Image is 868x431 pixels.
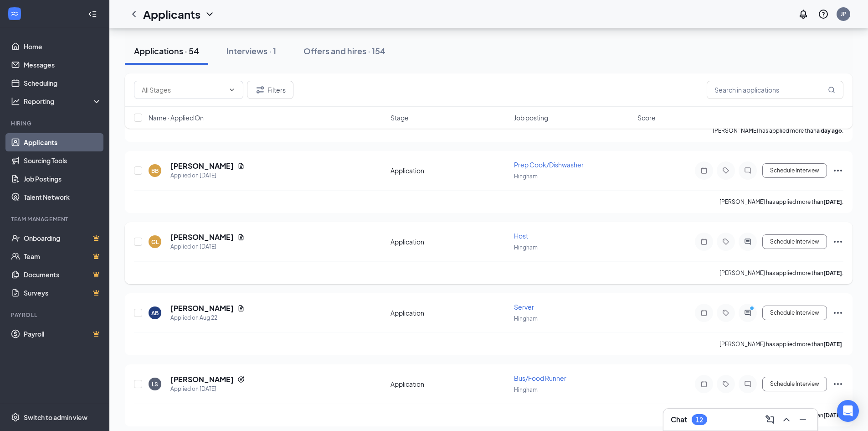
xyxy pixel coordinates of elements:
svg: Filter [255,84,266,95]
svg: ActiveChat [742,309,753,317]
button: Filter Filters [247,81,293,99]
div: BB [151,167,159,175]
span: Host [514,232,528,240]
a: Sourcing Tools [24,151,102,170]
svg: Note [699,238,709,245]
h5: [PERSON_NAME] [170,232,234,242]
svg: Note [699,167,709,174]
div: Switch to admin view [24,413,87,422]
div: Open Intercom Messenger [837,400,859,422]
svg: WorkstreamLogo [10,9,19,18]
svg: MagnifyingGlass [828,86,835,93]
svg: ChevronUp [781,414,792,425]
div: Applied on [DATE] [170,171,245,180]
div: Offers and hires · 154 [303,45,385,57]
div: Reporting [24,97,102,106]
svg: Collapse [88,10,97,19]
button: ChevronUp [779,412,794,427]
a: Talent Network [24,188,102,206]
a: TeamCrown [24,247,102,265]
div: Applications · 54 [134,45,199,57]
div: AB [151,309,159,317]
a: DocumentsCrown [24,265,102,284]
p: [PERSON_NAME] has applied more than . [719,198,843,206]
div: Applied on [DATE] [170,242,245,251]
svg: Note [699,309,709,317]
h5: [PERSON_NAME] [170,161,234,171]
svg: Tag [720,380,731,388]
a: Job Postings [24,170,102,188]
span: Prep Cook/Dishwasher [514,161,584,169]
span: Hingham [514,244,538,251]
div: Team Management [11,215,100,223]
svg: Tag [720,167,731,174]
span: Server [514,303,534,311]
b: [DATE] [823,412,842,419]
b: [DATE] [823,270,842,276]
svg: Document [237,162,245,170]
svg: Document [237,305,245,312]
svg: Analysis [11,97,20,106]
h1: Applicants [143,6,200,22]
svg: Ellipses [832,165,843,176]
a: Messages [24,56,102,74]
div: 12 [696,416,703,424]
div: Applied on [DATE] [170,384,245,394]
button: Schedule Interview [762,306,827,320]
svg: Document [237,234,245,241]
svg: ChevronDown [204,9,215,20]
input: Search in applications [707,81,843,99]
div: LS [152,380,158,388]
h3: Chat [671,415,687,425]
div: Applied on Aug 22 [170,313,245,322]
svg: Reapply [237,376,245,383]
svg: Settings [11,413,20,422]
div: Interviews · 1 [226,45,276,57]
b: [DATE] [823,341,842,348]
div: GL [151,238,159,246]
input: All Stages [142,85,225,95]
span: Score [637,113,656,122]
b: [DATE] [823,198,842,205]
h5: [PERSON_NAME] [170,374,234,384]
svg: ComposeMessage [765,414,776,425]
svg: Notifications [798,9,809,20]
a: SurveysCrown [24,284,102,302]
span: Stage [390,113,409,122]
button: Schedule Interview [762,377,827,391]
div: Application [390,166,508,175]
button: Minimize [796,412,810,427]
p: [PERSON_NAME] has applied more than . [719,340,843,348]
div: Application [390,308,508,317]
span: Hingham [514,315,538,322]
div: Hiring [11,119,100,127]
a: Home [24,37,102,56]
span: Hingham [514,173,538,180]
a: Applicants [24,133,102,151]
div: Payroll [11,311,100,319]
button: Schedule Interview [762,234,827,249]
svg: Ellipses [832,236,843,247]
svg: Minimize [797,414,808,425]
svg: PrimaryDot [748,306,759,313]
svg: ChatInactive [742,167,753,174]
span: Job posting [514,113,548,122]
div: Application [390,379,508,389]
svg: QuestionInfo [818,9,829,20]
span: Name · Applied On [149,113,204,122]
h5: [PERSON_NAME] [170,303,234,313]
span: Hingham [514,386,538,393]
svg: ActiveChat [742,238,753,245]
a: PayrollCrown [24,325,102,343]
svg: ChevronLeft [128,9,139,20]
button: ComposeMessage [763,412,777,427]
svg: ChevronDown [228,86,236,93]
span: Bus/Food Runner [514,374,566,382]
a: OnboardingCrown [24,229,102,247]
button: Schedule Interview [762,163,827,178]
a: Scheduling [24,74,102,92]
svg: Tag [720,238,731,245]
svg: Ellipses [832,307,843,318]
svg: Tag [720,309,731,317]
